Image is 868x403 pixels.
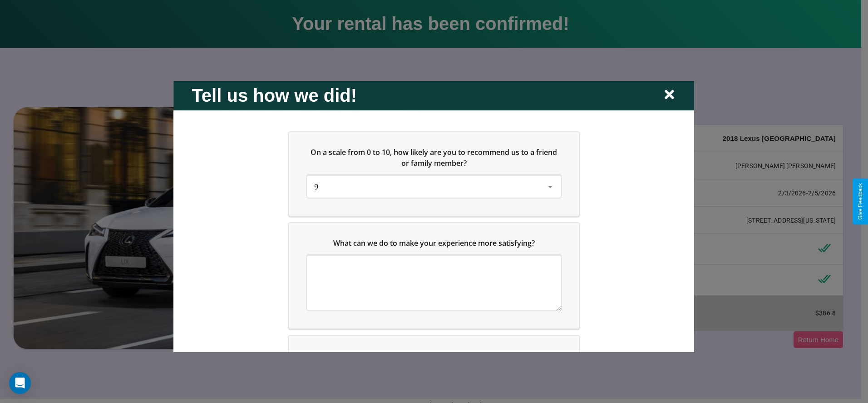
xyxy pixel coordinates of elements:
[333,238,535,248] span: What can we do to make your experience more satisfying?
[316,350,546,360] span: Which of the following features do you value the most in a vehicle?
[307,146,561,168] h5: On a scale from 0 to 10, how likely are you to recommend us to a friend or family member?
[289,132,579,215] div: On a scale from 0 to 10, how likely are you to recommend us to a friend or family member?
[857,183,863,220] div: Give Feedback
[311,147,559,168] span: On a scale from 0 to 10, how likely are you to recommend us to a friend or family member?
[314,181,318,191] span: 9
[307,175,561,197] div: On a scale from 0 to 10, how likely are you to recommend us to a friend or family member?
[9,372,31,394] div: Open Intercom Messenger
[192,85,357,105] h2: Tell us how we did!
